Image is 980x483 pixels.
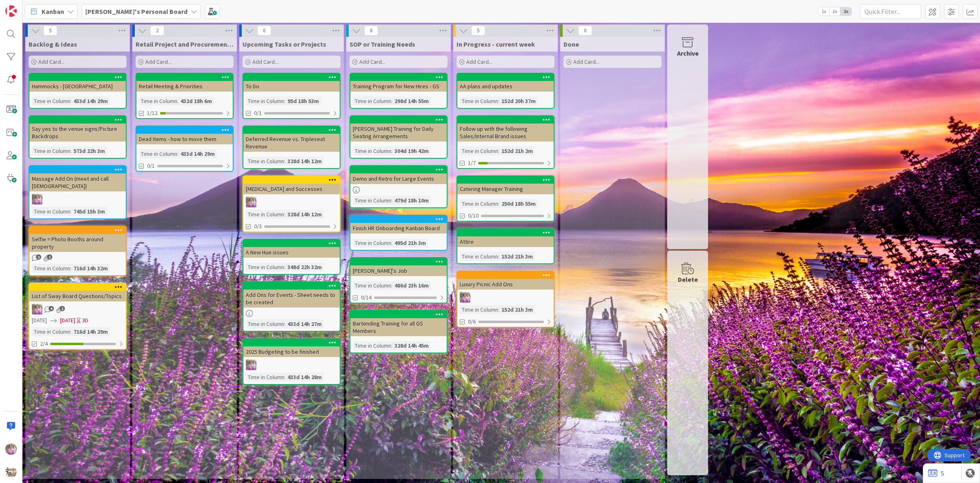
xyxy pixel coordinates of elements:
a: 5 [928,468,944,478]
div: Add Ons for Events - Sheet needs to be created [243,282,340,308]
div: Hammocks - [GEOGRAPHIC_DATA] [29,81,126,92]
span: [DATE] [60,316,75,325]
div: Time in Column [246,210,284,219]
span: : [391,196,392,205]
span: Add Card... [38,58,65,65]
span: 0/6 [468,317,476,326]
span: 1 [36,254,41,260]
img: OM [32,304,42,315]
div: 486d 23h 16m [392,281,431,290]
div: Say yes to the venue signs/Picture Backdrops [29,124,126,142]
span: Upcoming Tasks or Projects [243,40,326,48]
div: Attire [457,236,554,247]
div: [MEDICAL_DATA] and Successes [243,176,340,194]
div: A New Hue issues [243,240,340,258]
span: : [177,149,178,158]
span: 0/1 [147,162,155,170]
img: OM [246,197,256,207]
div: 95d 18h 53m [285,97,321,106]
span: 1/7 [468,159,476,167]
span: 3x [840,7,851,16]
span: : [498,199,499,208]
div: Time in Column [353,341,391,350]
div: Retail Meeting & Priorities [136,81,233,92]
div: Time in Column [139,97,177,106]
div: Finish HR Onboarding Kanban Board [350,216,447,234]
div: Deferred Revenue vs. Tripleseat Revenue [243,134,340,152]
div: Archive [677,48,699,58]
div: 433d 14h 28m [285,373,324,382]
div: Demo and Retro for Large Events [350,173,447,184]
span: Done [563,40,579,48]
div: Luxury Picnic Add Ons [457,272,554,290]
span: Add Card... [359,58,385,65]
div: 432d 18h 6m [178,97,214,106]
div: [PERSON_NAME]'s Job [350,258,447,276]
div: OM [29,304,126,315]
div: Time in Column [246,373,284,382]
div: 348d 22h 32m [285,263,324,272]
div: OM [243,359,340,370]
div: 298d 14h 55m [392,97,431,106]
input: Quick Filter... [860,4,921,19]
div: Time in Column [460,146,498,155]
span: : [498,305,499,314]
div: 328d 14h 12m [285,210,324,219]
div: 328d 14h 12m [285,157,324,166]
span: Add Card... [466,58,492,65]
div: 479d 18h 10m [392,196,431,205]
img: OM [246,359,256,370]
div: 2025 Budgeting to be finished [243,346,340,357]
span: 1x [818,7,829,16]
div: Bartending Training for all GS Members [350,318,447,336]
div: Add Ons for Events - Sheet needs to be created [243,290,340,308]
div: Time in Column [353,238,391,247]
span: : [177,97,178,106]
span: : [284,373,285,382]
span: [DATE] [32,316,47,325]
span: Support [17,1,37,11]
span: : [284,157,285,166]
div: Training Program for New Hires - GS [350,81,447,92]
div: Luxury Picnic Add Ons [457,279,554,290]
div: Time in Column [353,281,391,290]
span: 6 [364,26,378,36]
span: : [70,207,71,216]
div: Time in Column [32,207,70,216]
div: [MEDICAL_DATA] and Successes [243,184,340,194]
span: : [284,210,285,219]
span: 2x [829,7,840,16]
span: 5 [471,26,485,36]
span: In Progress - current week [457,40,535,48]
span: Backlog & Ideas [29,40,77,48]
div: Retail Meeting & Priorities [136,74,233,92]
div: Delete [678,274,698,284]
span: SOP or Training Needs [350,40,415,48]
div: 2025 Budgeting to be finished [243,339,340,357]
div: Time in Column [246,319,284,328]
span: 6 [257,26,271,36]
span: 0/3 [254,222,262,231]
div: 3D [82,316,88,325]
span: : [284,97,285,106]
div: 573d 22h 3m [71,146,107,155]
div: Time in Column [139,149,177,158]
div: List of Sway Board Questions/Topics [29,283,126,301]
div: [PERSON_NAME] Training for Daily Seating Arrangements [350,124,447,142]
div: Time in Column [460,305,498,314]
span: : [391,281,392,290]
span: : [498,146,499,155]
div: Bartending Training for all GS Members [350,311,447,336]
span: : [498,252,499,261]
span: : [70,327,71,336]
span: 4 [49,306,54,311]
div: Catering Manager Training [457,176,554,194]
span: : [70,97,71,106]
div: Demo and Retro for Large Events [350,166,447,184]
div: 495d 21h 3m [392,238,428,247]
div: Time in Column [353,97,391,106]
span: Kanban [42,7,64,16]
div: 433d 14h 27m [285,319,324,328]
div: OM [457,292,554,303]
div: Time in Column [32,264,70,273]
